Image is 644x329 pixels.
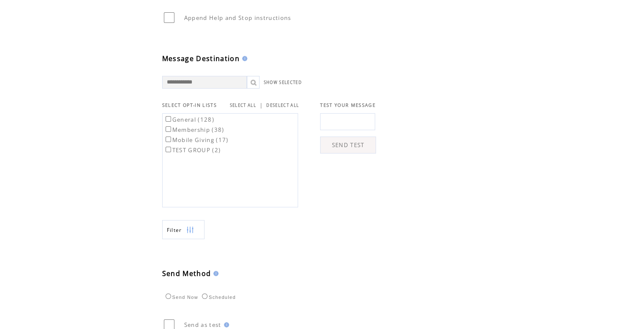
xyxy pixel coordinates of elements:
[164,126,224,134] label: Membership (38)
[221,322,229,327] img: help.gif
[320,102,376,108] span: TEST YOUR MESSAGE
[166,137,171,142] input: Mobile Giving (17)
[162,220,205,239] a: Filter
[202,293,207,299] input: Scheduled
[167,226,182,234] span: Show filters
[166,116,171,122] input: General (128)
[184,14,291,22] span: Append Help and Stop instructions
[166,147,171,152] input: TEST GROUP (2)
[264,80,302,85] a: SHOW SELECTED
[240,56,247,61] img: help.gif
[211,271,218,276] img: help.gif
[230,103,256,108] a: SELECT ALL
[164,116,214,123] label: General (128)
[166,126,171,132] input: Membership (38)
[162,102,217,108] span: SELECT OPT-IN LISTS
[186,220,194,240] img: filters.png
[163,295,198,300] label: Send Now
[162,269,211,278] span: Send Method
[184,321,221,329] span: Send as test
[164,146,221,154] label: TEST GROUP (2)
[162,54,240,63] span: Message Destination
[164,136,229,144] label: Mobile Giving (17)
[320,137,376,153] a: SEND TEST
[166,293,171,299] input: Send Now
[260,101,263,109] span: |
[200,295,236,300] label: Scheduled
[266,103,299,108] a: DESELECT ALL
